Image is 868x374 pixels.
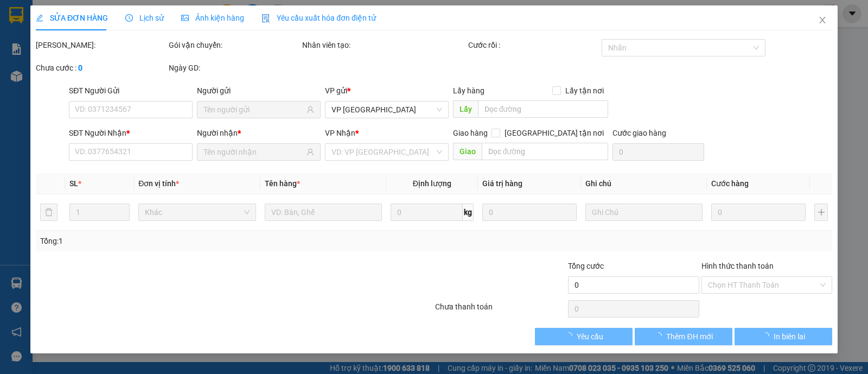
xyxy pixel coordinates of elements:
div: VP gửi [325,85,449,97]
button: Close [807,5,838,36]
label: Hình thức thanh toán [701,262,774,270]
span: Đơn vị tính [138,179,179,188]
span: Lịch sử [125,14,164,22]
span: close [818,16,827,24]
span: Khác [145,204,249,220]
div: SĐT Người Nhận [69,127,193,139]
span: Lấy tận nơi [561,85,608,97]
span: Định lượng [413,179,451,188]
div: Gói vận chuyển: [169,39,299,51]
input: Dọc đường [482,143,609,160]
div: Ngày GD: [169,62,299,74]
span: Yêu cầu [577,331,603,343]
img: icon [261,14,270,23]
span: Tổng cước [568,262,604,270]
input: Tên người nhận [203,146,304,158]
div: Người nhận [197,127,321,139]
button: In biên lai [735,328,832,345]
div: SĐT Người Gửi [69,85,193,97]
span: edit [36,14,43,22]
span: loading [654,332,666,340]
div: [PERSON_NAME]: [36,39,167,51]
span: Ảnh kiện hàng [181,14,244,22]
input: VD: Bàn, Ghế [265,204,382,221]
span: Giao [453,143,482,160]
span: Lấy hàng [453,86,484,95]
div: Chưa thanh toán [434,301,567,320]
span: VP Nhận [325,129,355,137]
input: Cước giao hàng [612,143,704,161]
span: Lấy [453,100,478,118]
span: user [307,106,314,113]
span: SL [69,179,78,188]
span: Tên hàng [265,179,300,188]
span: clock-circle [125,14,133,22]
div: Chưa cước : [36,62,167,74]
div: Tổng: 1 [40,235,336,247]
button: Thêm ĐH mới [635,328,732,345]
input: 0 [711,204,806,221]
input: 0 [482,204,577,221]
span: In biên lai [774,331,805,343]
span: Giao hàng [453,129,488,137]
span: VP chợ Mũi Né [331,102,442,118]
span: user [307,148,314,156]
th: Ghi chú [581,173,707,194]
span: [GEOGRAPHIC_DATA] tận nơi [500,127,608,139]
span: picture [181,14,189,22]
div: Nhân viên tạo: [302,39,467,51]
label: Cước giao hàng [612,129,666,137]
span: loading [565,332,577,340]
span: Cước hàng [711,179,749,188]
div: Người gửi [197,85,321,97]
input: Dọc đường [478,100,609,118]
input: Tên người gửi [203,104,304,116]
span: SỬA ĐƠN HÀNG [36,14,108,22]
button: Yêu cầu [535,328,633,345]
input: Ghi Chú [585,204,703,221]
button: delete [40,204,58,221]
span: kg [463,204,474,221]
span: Yêu cầu xuất hóa đơn điện tử [261,14,376,22]
button: plus [814,204,828,221]
div: Cước rồi : [468,39,599,51]
span: Giá trị hàng [482,179,522,188]
span: Thêm ĐH mới [666,331,712,343]
span: loading [762,332,774,340]
b: 0 [78,64,82,72]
